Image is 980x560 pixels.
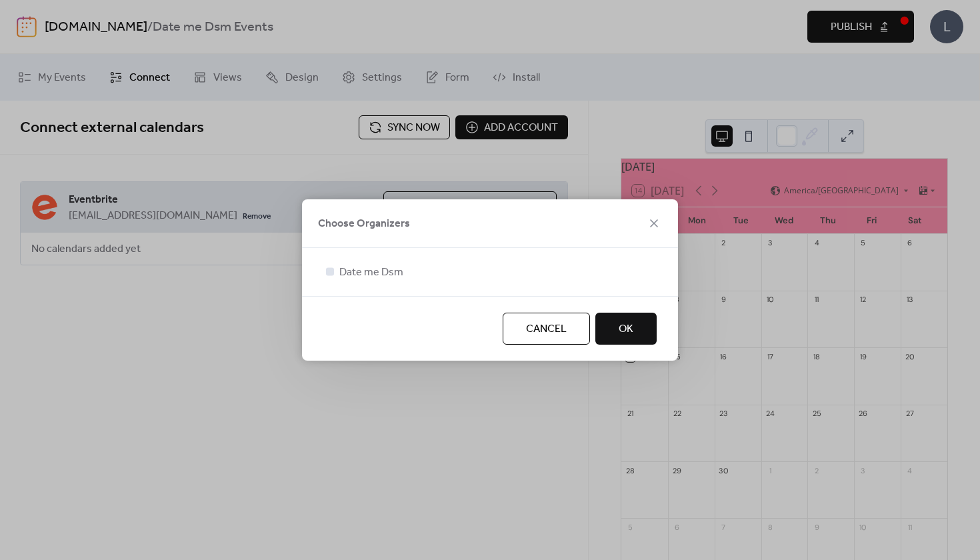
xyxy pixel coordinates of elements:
span: OK [619,321,633,337]
button: Cancel [503,313,590,345]
span: Choose Organizers [318,216,410,232]
button: OK [595,313,657,345]
span: Date me Dsm [339,265,403,281]
span: Cancel [526,321,567,337]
